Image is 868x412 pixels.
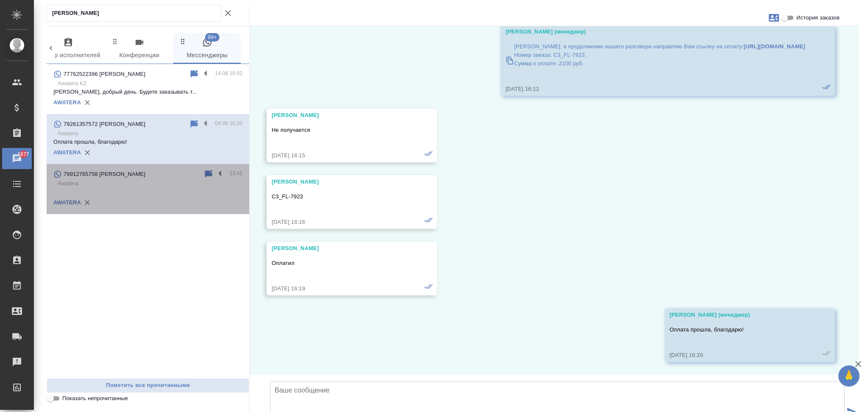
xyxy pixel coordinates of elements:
button: Заявки [764,8,784,28]
div: 77762522396 [PERSON_NAME]14.08 10:42Awatera KZ[PERSON_NAME], добрый день. Будете заказывать т...A... [47,64,249,114]
p: Не получается [272,126,407,134]
a: AWATERA [53,199,81,206]
span: 99+ [205,33,220,42]
p: [PERSON_NAME], добрый день. Будете заказывать т... [53,88,242,96]
button: Удалить привязку [81,96,94,109]
p: Оплата прошла, благодарю! [53,138,242,146]
p: 13:41 [229,169,242,178]
div: Пометить непрочитанным [189,119,199,129]
svg: Зажми и перетащи, чтобы поменять порядок вкладок [111,37,119,45]
a: AWATERA [53,99,81,106]
span: 🙏 [842,367,856,385]
p: Оплатил [272,259,407,267]
p: 14.08 10:42 [215,69,242,78]
div: 79261357572 [PERSON_NAME]04.06 16:20AwateraОплата прошла, благодарю!AWATERA [47,114,249,164]
p: 04.06 16:20 [215,119,242,128]
a: [URL][DOMAIN_NAME] [744,43,805,50]
p: 79261357572 [PERSON_NAME] [64,120,145,128]
div: Пометить непрочитанным [189,69,199,79]
input: Поиск [52,7,221,19]
div: [PERSON_NAME] [272,178,407,186]
a: 1677 [2,148,32,169]
a: [PERSON_NAME], в продолжение нашего разговора направляю Вам ссылку на оплату:[URL][DOMAIN_NAME]Но... [506,40,805,81]
span: Подбор исполнителей [36,37,100,61]
p: Awatera KZ [58,79,242,88]
div: [PERSON_NAME] (менеджер) [670,311,805,319]
div: [DATE] 16:20 [670,351,805,359]
div: [DATE] 16:19 [272,284,407,293]
div: 79912765758 [PERSON_NAME]13:41AwateraAWATERA [47,164,249,214]
p: Оплата прошла, благодарю! [670,326,805,334]
p: 79912765758 [PERSON_NAME] [64,170,145,178]
a: AWATERA [53,149,81,156]
span: Пометить все прочитанными [51,381,245,390]
div: [DATE] 16:16 [272,218,407,226]
div: [DATE] 16:15 [272,151,407,160]
p: Awatera [58,129,242,138]
p: C3_FL-7923 [272,192,407,201]
div: [PERSON_NAME] [272,244,407,253]
span: 1677 [12,150,34,159]
button: Удалить привязку [81,146,94,159]
span: Мессенджеры [178,37,236,61]
button: Удалить привязку [81,196,94,209]
div: Пометить непрочитанным [203,169,214,179]
span: Показать непрочитанные [62,394,128,403]
p: Awatera [58,179,242,188]
p: 77762522396 [PERSON_NAME] [64,70,145,78]
span: Конференции [111,37,168,61]
div: [PERSON_NAME] (менеджер) [506,28,805,36]
span: История заказов [796,14,840,22]
div: [PERSON_NAME] [272,111,407,120]
p: [PERSON_NAME], в продолжение нашего разговора направляю Вам ссылку на оплату: Номер заказа: C3_FL... [514,42,805,68]
button: Пометить все прочитанными [47,378,249,393]
div: [DATE] 16:12 [506,85,805,93]
button: 🙏 [838,365,860,387]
